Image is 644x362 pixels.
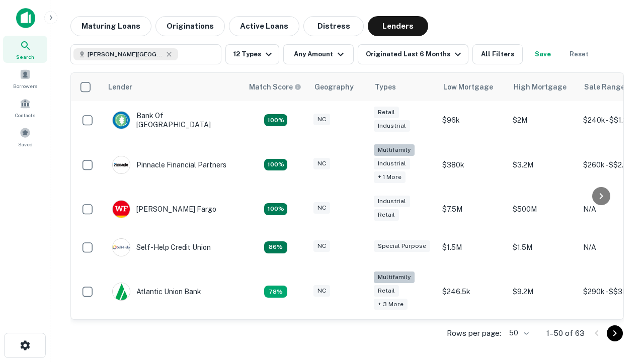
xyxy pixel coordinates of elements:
[113,112,130,129] img: picture
[313,158,330,169] div: NC
[369,73,437,101] th: Types
[303,16,364,36] button: Distress
[112,156,226,174] div: Pinnacle Financial Partners
[113,239,130,256] img: picture
[88,50,163,59] span: [PERSON_NAME][GEOGRAPHIC_DATA], [GEOGRAPHIC_DATA]
[15,111,35,119] span: Contacts
[102,73,243,101] th: Lender
[594,249,644,298] iframe: Chat Widget
[108,81,132,93] div: Lender
[374,299,408,310] div: + 3 more
[437,73,508,101] th: Low Mortgage
[264,241,287,253] div: Matching Properties: 11, hasApolloMatch: undefined
[366,48,464,60] div: Originated Last 6 Months
[607,325,623,341] button: Go to next page
[112,238,211,256] div: Self-help Credit Union
[243,73,308,101] th: Capitalize uses an advanced AI algorithm to match your search with the best lender. The match sco...
[374,285,399,297] div: Retail
[70,16,151,36] button: Maturing Loans
[113,156,130,173] img: picture
[264,286,287,298] div: Matching Properties: 10, hasApolloMatch: undefined
[112,283,201,301] div: Atlantic Union Bank
[374,271,415,283] div: Multifamily
[508,266,578,317] td: $9.2M
[16,53,34,61] span: Search
[368,16,428,36] button: Lenders
[3,94,47,121] a: Contacts
[264,114,287,126] div: Matching Properties: 14, hasApolloMatch: undefined
[508,190,578,228] td: $500M
[3,65,47,92] a: Borrowers
[527,44,559,64] button: Save your search to get updates of matches that match your search criteria.
[155,16,225,36] button: Originations
[437,190,508,228] td: $7.5M
[472,44,523,64] button: All Filters
[264,203,287,215] div: Matching Properties: 14, hasApolloMatch: undefined
[313,202,330,214] div: NC
[374,158,410,169] div: Industrial
[13,82,37,90] span: Borrowers
[375,81,396,93] div: Types
[314,81,354,93] div: Geography
[546,327,585,339] p: 1–50 of 63
[374,144,415,156] div: Multifamily
[249,81,299,93] h6: Match Score
[112,111,233,129] div: Bank Of [GEOGRAPHIC_DATA]
[443,81,493,93] div: Low Mortgage
[374,107,399,118] div: Retail
[508,101,578,139] td: $2M
[225,44,279,64] button: 12 Types
[437,101,508,139] td: $96k
[313,114,330,125] div: NC
[505,326,530,340] div: 50
[16,8,35,28] img: capitalize-icon.png
[374,171,406,183] div: + 1 more
[3,123,47,150] a: Saved
[563,44,595,64] button: Reset
[313,285,330,297] div: NC
[508,228,578,266] td: $1.5M
[437,139,508,190] td: $380k
[313,240,330,252] div: NC
[508,73,578,101] th: High Mortgage
[437,228,508,266] td: $1.5M
[514,81,567,93] div: High Mortgage
[374,209,399,221] div: Retail
[113,201,130,218] img: picture
[3,36,47,63] a: Search
[308,73,369,101] th: Geography
[508,139,578,190] td: $3.2M
[249,81,301,93] div: Capitalize uses an advanced AI algorithm to match your search with the best lender. The match sco...
[113,283,130,300] img: picture
[374,120,410,132] div: Industrial
[358,44,468,64] button: Originated Last 6 Months
[112,200,216,218] div: [PERSON_NAME] Fargo
[18,140,33,148] span: Saved
[283,44,354,64] button: Any Amount
[264,159,287,171] div: Matching Properties: 23, hasApolloMatch: undefined
[437,266,508,317] td: $246.5k
[374,196,410,207] div: Industrial
[229,16,299,36] button: Active Loans
[447,327,501,339] p: Rows per page:
[374,240,430,252] div: Special Purpose
[584,81,625,93] div: Sale Range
